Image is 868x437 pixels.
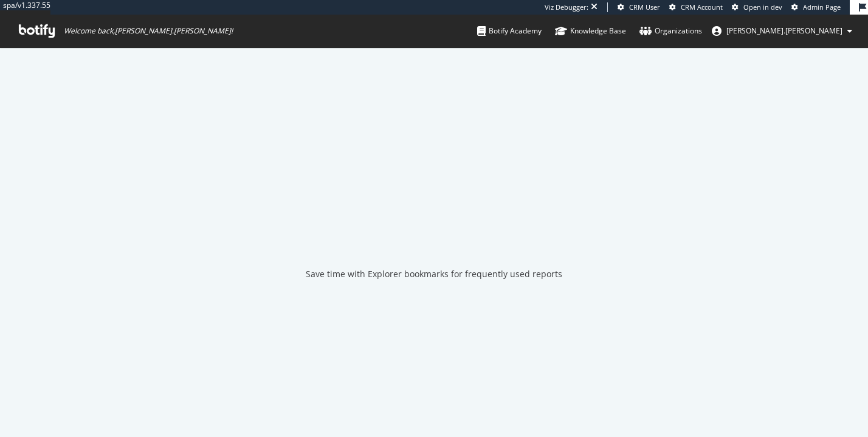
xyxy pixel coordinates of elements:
[306,268,562,280] div: Save time with Explorer bookmarks for frequently used reports
[639,25,702,37] div: Organizations
[477,15,542,47] a: Botify Academy
[639,15,702,47] a: Organizations
[732,2,782,12] a: Open in dev
[726,26,842,36] span: emma.destexhe
[618,2,660,12] a: CRM User
[669,2,723,12] a: CRM Account
[681,2,723,12] span: CRM Account
[555,25,626,37] div: Knowledge Base
[64,26,233,36] span: Welcome back, [PERSON_NAME].[PERSON_NAME] !
[702,21,862,41] button: [PERSON_NAME].[PERSON_NAME]
[629,2,660,12] span: CRM User
[803,2,841,12] span: Admin Page
[545,2,588,12] div: Viz Debugger:
[555,15,626,47] a: Knowledge Base
[743,2,782,12] span: Open in dev
[390,205,478,249] div: animation
[791,2,841,12] a: Admin Page
[477,25,542,37] div: Botify Academy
